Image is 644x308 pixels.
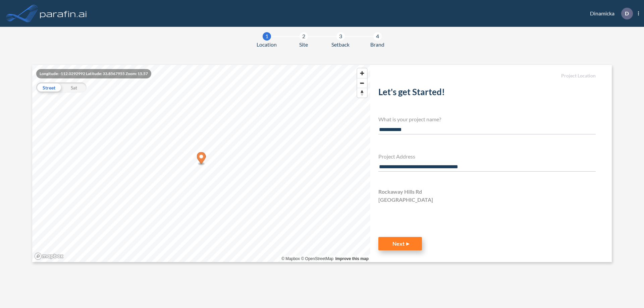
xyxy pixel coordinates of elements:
h2: Let's get Started! [378,87,596,100]
button: Zoom in [357,68,367,78]
button: Reset bearing to north [357,88,367,98]
a: OpenStreetMap [301,256,333,261]
a: Mapbox homepage [34,252,64,260]
div: 1 [263,32,271,41]
button: Zoom out [357,78,367,88]
div: Longitude: -112.0292992 Latitude: 33.8567955 Zoom: 15.57 [36,69,151,78]
span: [GEOGRAPHIC_DATA] [378,196,433,204]
h4: Project Address [378,153,596,160]
span: Rockaway Hills Rd [378,188,422,196]
canvas: Map [32,65,370,262]
p: D [625,10,629,16]
span: Site [299,41,308,49]
div: Sat [61,82,87,93]
div: 3 [336,32,345,41]
div: 2 [300,32,308,41]
a: Mapbox [281,256,300,261]
div: Dinamicka [580,8,639,19]
div: 4 [373,32,382,41]
span: Location [257,41,277,49]
button: Next [378,237,422,250]
h5: Project Location [378,73,596,79]
span: Reset bearing to north [357,88,367,98]
span: Brand [370,41,384,49]
span: Setback [331,41,350,49]
div: Map marker [197,152,206,166]
a: Improve this map [335,256,369,261]
div: Street [36,82,61,93]
span: Zoom out [357,78,367,88]
h4: What is your project name? [378,116,596,122]
img: logo [39,7,88,20]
